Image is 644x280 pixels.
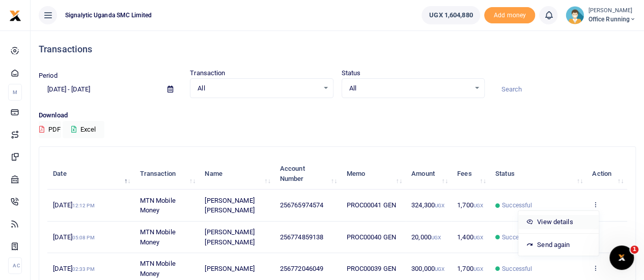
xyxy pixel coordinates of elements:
[566,6,584,24] img: profile-user
[72,266,95,272] small: 02:33 PM
[280,201,323,209] span: 256765974574
[346,233,396,241] span: PROC00040 GEN
[457,233,483,241] span: 1,400
[429,10,472,20] span: UGX 1,604,880
[346,201,396,209] span: PROC00041 GEN
[411,265,444,272] span: 300,000
[588,15,636,24] span: Office Running
[484,11,535,18] a: Add money
[518,238,599,252] a: Send again
[134,158,199,190] th: Transaction: activate to sort column ascending
[502,233,532,242] span: Successful
[205,265,254,272] span: [PERSON_NAME]
[53,233,94,241] span: [DATE]
[518,215,599,229] a: View details
[39,81,159,98] input: select period
[346,265,396,272] span: PROC00039 GEN
[140,260,176,277] span: MTN Mobile Money
[342,68,361,78] label: Status
[457,201,483,209] span: 1,700
[280,233,323,241] span: 256774859138
[502,201,532,210] span: Successful
[140,197,176,214] span: MTN Mobile Money
[473,266,483,272] small: UGX
[140,228,176,246] span: MTN Mobile Money
[9,10,21,22] img: logo-small
[411,201,444,209] span: 324,300
[435,203,444,208] small: UGX
[39,71,58,81] label: Period
[586,158,627,190] th: Action: activate to sort column ascending
[609,245,634,270] iframe: Intercom live chat
[47,158,134,190] th: Date: activate to sort column descending
[8,257,22,274] li: Ac
[39,110,636,121] p: Download
[39,121,61,138] button: PDF
[53,201,94,209] span: [DATE]
[205,197,254,214] span: [PERSON_NAME] [PERSON_NAME]
[588,7,636,15] small: [PERSON_NAME]
[274,158,341,190] th: Account Number: activate to sort column ascending
[473,203,483,208] small: UGX
[72,203,95,208] small: 12:12 PM
[502,264,532,273] span: Successful
[280,265,323,272] span: 256772046049
[190,68,225,78] label: Transaction
[8,84,22,101] li: M
[406,158,452,190] th: Amount: activate to sort column ascending
[39,44,636,55] h4: Transactions
[349,83,470,94] span: All
[435,266,444,272] small: UGX
[473,235,483,240] small: UGX
[417,6,484,24] li: Wallet ballance
[630,245,638,254] span: 1
[452,158,490,190] th: Fees: activate to sort column ascending
[63,121,104,138] button: Excel
[198,83,318,94] span: All
[72,235,95,240] small: 05:08 PM
[53,265,94,272] span: [DATE]
[457,265,483,272] span: 1,700
[490,158,586,190] th: Status: activate to sort column ascending
[9,11,21,19] a: logo-small logo-large logo-large
[484,7,535,24] span: Add money
[566,6,636,24] a: profile-user [PERSON_NAME] Office Running
[422,6,480,24] a: UGX 1,604,880
[61,11,156,20] span: Signalytic Uganda SMC Limited
[411,233,441,241] span: 20,000
[199,158,274,190] th: Name: activate to sort column ascending
[341,158,406,190] th: Memo: activate to sort column ascending
[493,81,636,98] input: Search
[484,7,535,24] li: Toup your wallet
[205,228,254,246] span: [PERSON_NAME] [PERSON_NAME]
[431,235,441,240] small: UGX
